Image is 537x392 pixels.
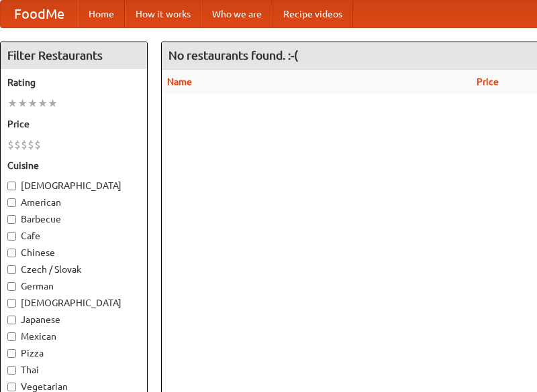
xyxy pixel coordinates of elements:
input: Japanese [7,316,16,324]
li: ★ [7,96,17,111]
li: $ [34,137,41,152]
li: ★ [48,96,58,111]
li: $ [28,137,34,152]
li: $ [7,137,14,152]
label: Chinese [7,246,140,259]
label: Mexican [7,330,140,343]
label: German [7,279,140,293]
input: [DEMOGRAPHIC_DATA] [7,299,16,308]
h5: Price [7,117,140,131]
input: Mexican [7,332,16,341]
label: Thai [7,363,140,377]
li: $ [14,137,21,152]
li: $ [21,137,28,152]
a: Who we are [201,1,273,27]
label: [DEMOGRAPHIC_DATA] [7,179,140,192]
li: ★ [17,96,28,111]
a: FoodMe [1,1,78,27]
input: Pizza [7,349,16,358]
li: ★ [28,96,38,111]
input: Czech / Slovak [7,265,16,274]
li: ★ [38,96,48,111]
input: American [7,198,16,207]
input: Cafe [7,232,16,241]
label: [DEMOGRAPHIC_DATA] [7,296,140,310]
input: Chinese [7,249,16,257]
input: [DEMOGRAPHIC_DATA] [7,182,16,190]
a: Price [477,76,499,87]
h4: Filter Restaurants [1,42,147,69]
label: Japanese [7,313,140,326]
h5: Cuisine [7,159,140,172]
input: Barbecue [7,215,16,224]
label: Barbecue [7,212,140,226]
label: Cafe [7,229,140,243]
h5: Rating [7,76,140,89]
input: Vegetarian [7,383,16,391]
a: Name [167,76,192,87]
label: Pizza [7,346,140,360]
label: American [7,196,140,209]
a: Recipe videos [273,1,353,27]
ng-pluralize: No restaurants found. :-( [168,49,298,62]
a: How it works [125,1,201,27]
input: Thai [7,366,16,375]
input: German [7,282,16,291]
a: Home [78,1,125,27]
label: Czech / Slovak [7,263,140,276]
